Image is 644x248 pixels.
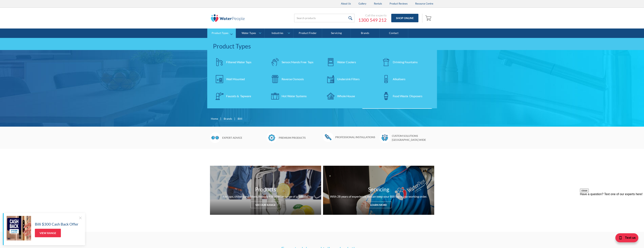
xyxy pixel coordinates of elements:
div: For taps, chillers and filters, nobody has a better range of products. [223,194,308,199]
a: Brands [351,28,379,38]
iframe: podium webchat widget bubble [606,229,644,248]
img: Billi $300 Cash Back Offer [7,216,31,240]
div: Undersink Filters [337,77,360,81]
h6: Premium products [279,136,321,140]
div: Sensor/Hands Free Taps [282,60,313,64]
img: shopping cart [425,15,432,21]
a: Faucets & Tapware [213,89,265,103]
a: Open empty cart [424,14,433,23]
a: Reverse Osmosis [268,72,320,86]
a: Hot Water Systems [268,89,320,103]
nav: Product Types [207,38,437,108]
a: Home [211,117,218,121]
a: Wall Mounted [213,72,265,86]
a: Filtered Water Taps [213,55,265,69]
img: Waterpeople Symbol [380,132,390,143]
div: See our range [250,202,281,208]
div: Wall Mounted [226,77,245,81]
iframe: podium webchat widget prompt [580,189,644,234]
a: 1300 549 212 [358,17,387,23]
img: Badge [266,132,277,143]
a: Product Types [207,28,236,38]
div: Drinking Fountains [393,60,418,64]
a: Whole House [324,89,376,103]
a: View Range [35,229,61,237]
div: Learn more [365,202,392,208]
div: Billi [238,117,242,121]
div: | [220,116,222,121]
div: With 28 years of experience, we can keep your Billi tap in top working order. [330,194,427,199]
a: Product Finder [293,28,322,38]
div: Industries [272,32,283,35]
div: Call the experts [358,13,387,17]
a: Sensor/Hands Free Taps [268,55,320,69]
a: Shop Online [391,14,418,22]
div: Product Types [212,32,228,35]
h3: Products [255,185,276,193]
div: Water Types [242,32,256,35]
div: Food Waste Disposers [393,94,422,98]
div: Filtered Water Taps [226,60,251,64]
a: Drinking Fountains [380,55,431,69]
a: Industries [265,28,293,38]
h6: Professional installations [335,135,378,139]
a: Water Coolers [324,55,376,69]
img: Glasses [210,132,220,143]
a: ProductsFor taps, chillers and filters, nobody has a better range of products.See our range [210,166,321,215]
a: Servicing [322,28,351,38]
div: Faucets & Tapware [226,94,251,98]
h6: Expert advice [222,136,265,140]
a: Brands [224,117,232,121]
a: Food Waste Disposers [380,89,431,103]
h3: Servicing [368,185,389,193]
div: Product Types [213,42,431,51]
h5: Billi $300 Cash Back Offer [35,221,78,227]
img: Wrench [323,132,333,142]
div: | [234,116,236,121]
h6: Custom solutions [GEOGRAPHIC_DATA] wide [392,134,434,142]
a: Alkalisers [380,72,431,86]
div: Whole House [337,94,355,98]
div: Alkalisers [393,77,405,81]
img: The Water People [211,14,245,22]
div: Water Coolers [337,60,356,64]
a: ServicingWith 28 years of experience, we can keep your Billi tap in top working order.Learn more [323,166,434,215]
div: Hot Water Systems [282,94,307,98]
a: Water Types [236,28,264,38]
a: Undersink Filters [324,72,376,86]
input: Search products [294,14,355,22]
a: Contact [380,28,408,38]
div: Reverse Osmosis [282,77,304,81]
